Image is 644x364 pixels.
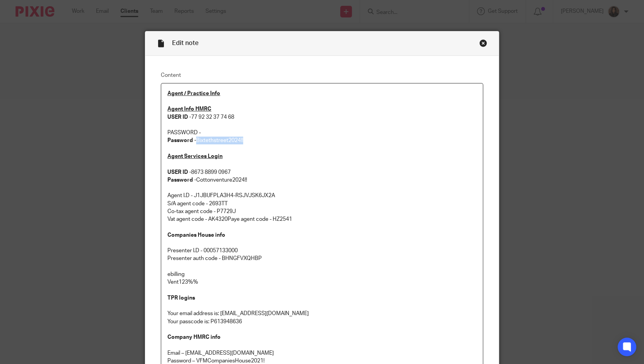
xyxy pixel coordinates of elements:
strong: USER ID - [167,114,191,120]
p: PASSWORD - [167,121,477,137]
strong: TPR logins [167,295,195,301]
p: 77 92 32 37 74 68 [167,105,477,121]
strong: Company HMRC info [167,335,221,340]
div: Close this dialog window [479,39,487,47]
u: Agent / Practice Info [167,91,220,96]
p: Bixtethstreet2024!! [167,137,477,144]
span: Edit note [172,40,198,46]
strong: Password - [167,138,196,143]
u: Agent Info HMRC [167,106,211,112]
strong: Companies House info [167,232,225,238]
label: Content [161,71,483,79]
strong: USER ID - [167,170,191,175]
strong: Password - [167,177,196,183]
u: Agent Services Login [167,154,223,159]
p: 8673 8899 0967 Cottonventure2024!! Agent I.D - J1JBUFPLA3H4-RSJVJSK6JX2A S/A agent code - 2693TT ... [167,153,477,223]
